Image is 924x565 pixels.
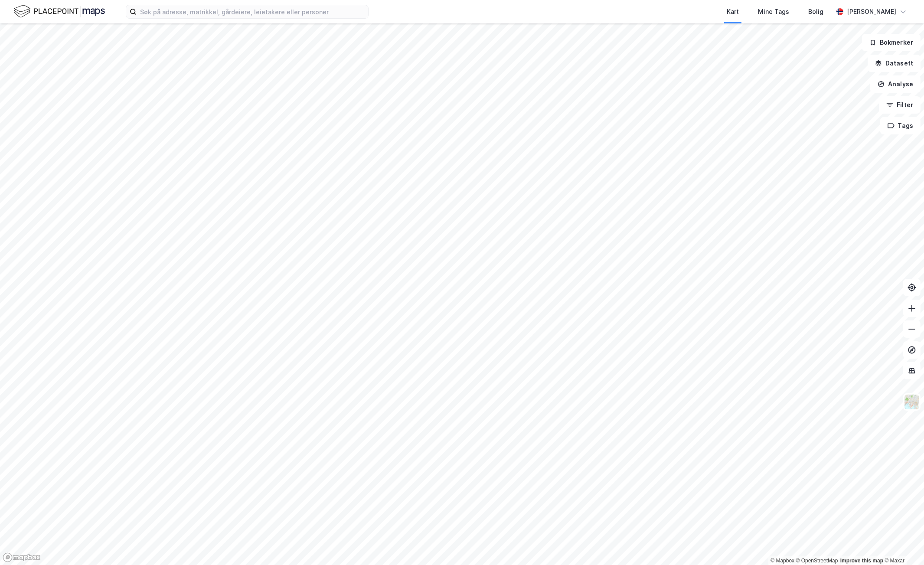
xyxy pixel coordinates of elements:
[758,7,789,17] div: Mine Tags
[881,523,924,565] iframe: Chat Widget
[14,4,105,19] img: logo.f888ab2527a4732fd821a326f86c7f29.svg
[137,5,368,18] input: Søk på adresse, matrikkel, gårdeiere, leietakere eller personer
[868,55,921,72] button: Datasett
[796,558,838,564] a: OpenStreetMap
[847,7,896,17] div: [PERSON_NAME]
[904,394,920,410] img: Z
[3,552,41,562] a: Mapbox homepage
[808,7,823,17] div: Bolig
[880,117,921,134] button: Tags
[771,558,794,564] a: Mapbox
[840,558,883,564] a: Improve this map
[870,75,921,93] button: Analyse
[879,96,921,114] button: Filter
[881,523,924,565] div: Kontrollprogram for chat
[862,34,921,51] button: Bokmerker
[727,7,739,17] div: Kart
